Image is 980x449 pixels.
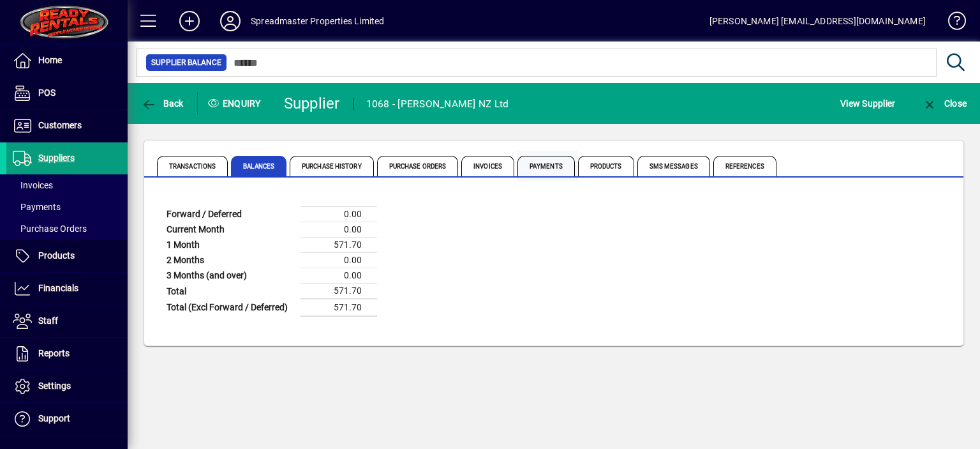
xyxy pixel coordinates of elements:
span: Supplier Balance [151,56,221,69]
span: Products [578,156,634,176]
span: Products [38,250,75,261]
span: SMS Messages [637,156,710,176]
span: Transactions [157,156,228,176]
td: Total (Excl Forward / Deferred) [160,300,301,316]
span: Close [922,98,967,109]
span: View Supplier [840,93,895,114]
a: Reports [6,338,128,370]
td: 0.00 [301,222,377,238]
a: Invoices [6,174,128,196]
span: Purchase Orders [377,156,459,176]
td: 0.00 [301,253,377,268]
span: Back [141,98,184,109]
a: Staff [6,305,128,337]
td: 1 Month [160,238,301,253]
div: Enquiry [198,93,274,114]
a: Customers [6,110,128,142]
app-page-header-button: Close enquiry [909,92,980,115]
span: Suppliers [38,153,75,163]
a: Support [6,403,128,435]
button: View Supplier [837,92,898,115]
button: Back [138,92,187,115]
span: Reports [38,348,70,358]
span: Customers [38,120,82,130]
td: 2 Months [160,253,301,268]
button: Close [919,92,970,115]
app-page-header-button: Back [128,92,198,115]
a: Financials [6,273,128,305]
div: Spreadmaster Properties Limited [251,11,384,31]
span: Payments [517,156,575,176]
td: Current Month [160,222,301,238]
a: POS [6,77,128,109]
span: POS [38,88,56,98]
a: Payments [6,196,128,218]
span: Home [38,55,62,65]
span: Invoices [13,180,53,190]
td: Total [160,284,301,300]
button: Add [169,10,210,33]
span: Payments [13,202,61,212]
a: Knowledge Base [939,3,964,44]
a: Home [6,45,128,77]
div: [PERSON_NAME] [EMAIL_ADDRESS][DOMAIN_NAME] [709,11,926,31]
td: 571.70 [301,300,377,316]
td: 0.00 [301,207,377,222]
div: 1068 - [PERSON_NAME] NZ Ltd [366,94,509,114]
span: Staff [38,316,58,326]
td: 0.00 [301,268,377,284]
span: Settings [38,381,71,391]
span: Balances [231,156,286,176]
a: Purchase Orders [6,218,128,240]
td: 571.70 [301,238,377,253]
span: Support [38,413,70,423]
span: Purchase History [290,156,374,176]
span: Invoices [461,156,514,176]
span: Financials [38,283,78,293]
span: Purchase Orders [13,224,87,234]
a: Products [6,240,128,272]
td: Forward / Deferred [160,207,301,222]
div: Supplier [284,93,340,114]
td: 3 Months (and over) [160,268,301,284]
span: References [713,156,776,176]
button: Profile [210,10,251,33]
td: 571.70 [301,284,377,300]
a: Settings [6,370,128,402]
